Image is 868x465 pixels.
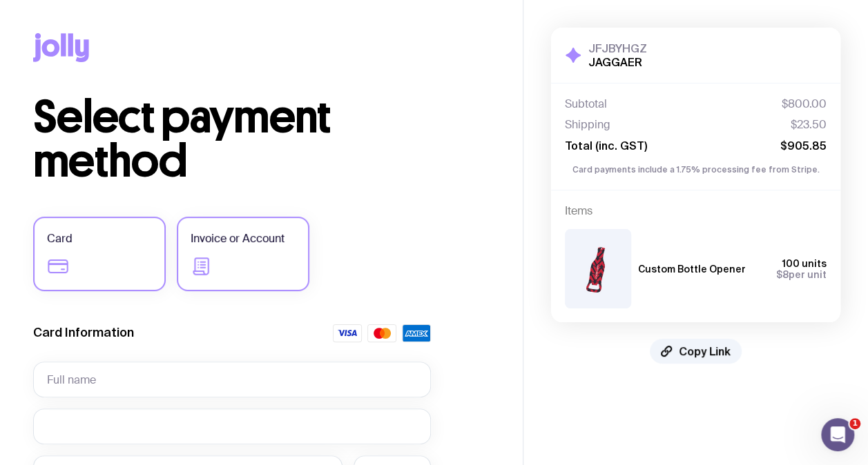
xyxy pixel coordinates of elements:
span: per unit [776,269,827,280]
span: Copy Link [679,344,731,358]
span: Invoice or Account [191,230,284,247]
span: Card [47,230,73,247]
button: Copy Link [650,339,742,364]
p: Card payments include a 1.75% processing fee from Stripe. [565,164,827,176]
label: Card Information [33,324,134,341]
h3: JFJBYHGZ [588,41,647,55]
span: Shipping [565,118,610,132]
h1: Select payment method [33,95,490,184]
h3: Custom Bottle Opener [638,264,746,275]
span: 1 [849,418,860,429]
span: Total (inc. GST) [565,139,647,152]
iframe: Secure card number input frame [47,419,417,433]
iframe: Intercom live chat [821,418,854,451]
span: $23.50 [791,118,827,132]
h2: JAGGAER [588,55,647,69]
span: 100 units [782,258,827,269]
span: $8 [776,269,789,280]
span: $905.85 [780,139,827,152]
span: $800.00 [782,97,827,111]
input: Full name [33,362,431,397]
h4: Items [565,204,827,218]
span: Subtotal [565,97,607,111]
